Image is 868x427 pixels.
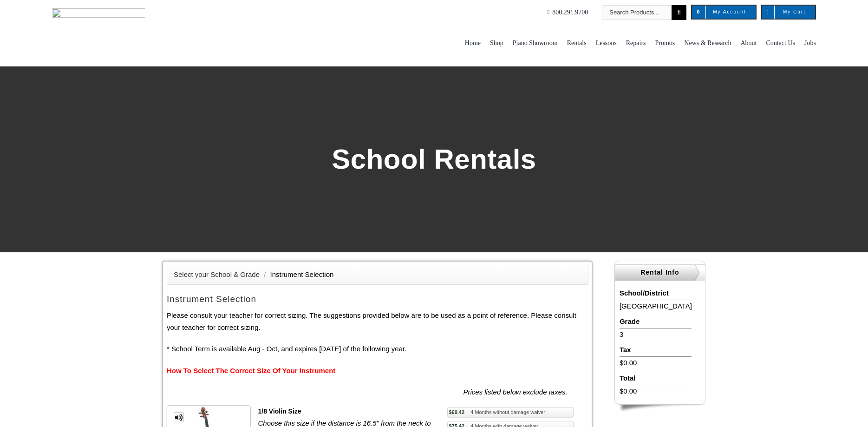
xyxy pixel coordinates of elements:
[615,264,705,280] h2: Rental Info
[447,407,574,418] a: $60.424 Months without damage waiver
[167,309,588,334] p: Please consult your teacher for correct sizing. The suggestions provided below are to be used as ...
[167,343,588,355] p: * School Term is available Aug - Oct, and expires [DATE] of the following year.
[596,5,666,20] input: Search Products...
[518,35,543,50] span: Rentals
[518,20,543,66] a: Rentals
[552,20,579,66] a: Lessons
[620,344,692,356] li: Tax
[658,20,716,66] a: News & Research
[167,293,588,305] h2: Instrument Selection
[622,35,648,50] span: Promos
[755,20,791,66] a: Contact Us
[658,35,716,50] span: News & Research
[394,35,414,50] span: Home
[52,8,145,16] a: taylors-music-store-west-chester
[770,10,806,14] span: My Cart
[251,5,816,20] nav: Top Right
[620,356,692,368] li: $0.00
[801,35,816,50] span: Jobs
[174,413,184,423] a: MP3 Clip
[450,35,509,50] span: Piano Showroom
[163,139,706,178] h1: School Rentals
[620,385,692,397] li: $0.00
[540,5,582,20] span: 800.291.9700
[620,315,692,328] li: Grade
[261,270,268,278] span: /
[588,35,613,50] span: Repairs
[755,35,791,50] span: Contact Us
[424,35,441,50] span: Shop
[258,406,433,418] div: 1/8 Violin Size
[759,5,816,20] a: My Cart
[449,409,464,416] span: $60.42
[614,404,705,413] img: sidebar-footer.png
[725,35,745,50] span: About
[251,20,816,66] nav: Main Menu
[468,388,568,397] em: Prices listed below exclude taxes.
[622,20,648,66] a: Promos
[450,20,509,66] a: Piano Showroom
[801,20,816,66] a: Jobs
[620,300,692,312] li: [GEOGRAPHIC_DATA]
[552,35,579,50] span: Lessons
[167,366,345,375] a: How To Select The Correct Size Of Your Instrument
[588,20,613,66] a: Repairs
[666,5,680,20] input: Search
[174,270,260,278] a: Select your School & Grade
[529,5,582,20] a: 800.291.9700
[725,20,745,66] a: About
[620,372,692,385] li: Total
[424,20,441,66] a: Shop
[695,10,744,14] span: My Account
[270,269,334,281] li: Instrument Selection
[685,5,755,20] a: My Account
[620,328,692,340] li: 3
[394,20,414,66] a: Home
[620,287,692,300] li: School/District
